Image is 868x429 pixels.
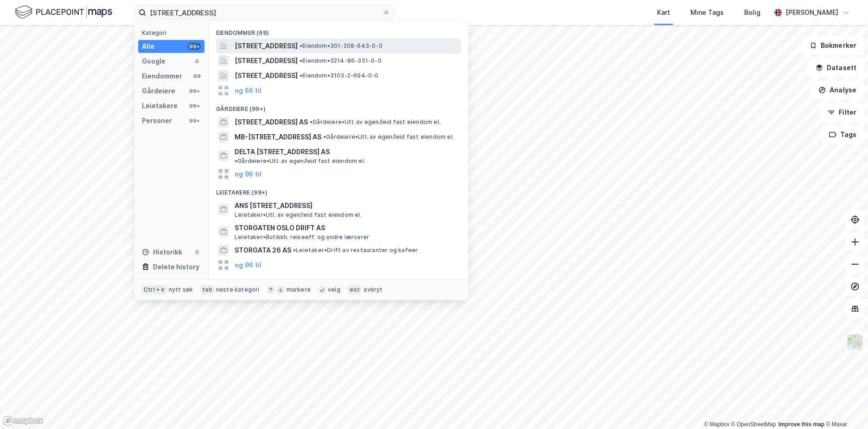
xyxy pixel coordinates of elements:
div: neste kategori [216,286,260,293]
span: [STREET_ADDRESS] [235,55,298,66]
button: Filter [820,103,864,122]
span: [STREET_ADDRESS] [235,40,298,52]
iframe: Chat Widget [822,384,868,429]
a: Mapbox [704,421,729,428]
span: Leietaker • Utl. av egen/leid fast eiendom el. [235,211,362,219]
div: tab [200,285,214,294]
div: markere [287,286,311,293]
div: 69 [193,72,201,80]
span: • [300,57,302,64]
button: Tags [821,125,864,144]
button: Analyse [811,81,864,99]
span: • [300,72,302,79]
button: Bokmerker [802,36,864,55]
span: STORGATEN OSLO DRIFT AS [235,222,457,234]
div: Gårdeiere [142,85,175,97]
div: nytt søk [169,286,193,293]
span: ANS [STREET_ADDRESS] [235,200,457,211]
div: esc [348,285,362,294]
button: og 96 til [235,169,262,180]
button: Datasett [808,58,864,77]
span: • [323,133,326,140]
div: Google [142,56,166,67]
span: MB-[STREET_ADDRESS] AS [235,131,321,143]
span: • [293,247,296,253]
div: avbryt [364,286,383,293]
div: Personer (99+) [209,273,468,289]
span: • [310,118,313,125]
span: Eiendom • 3103-2-694-0-0 [300,72,379,79]
span: Leietaker • Drift av restauranter og kafeer [293,247,418,254]
div: Kategori [142,29,204,36]
div: 0 [193,58,201,65]
span: Gårdeiere • Utl. av egen/leid fast eiendom el. [323,133,454,141]
div: Gårdeiere (99+) [209,98,468,115]
div: 99+ [188,43,201,50]
span: STORGATA 26 AS [235,245,291,256]
a: Mapbox homepage [3,416,44,426]
span: • [300,42,302,49]
div: 99+ [188,117,201,124]
div: Kontrollprogram for chat [822,384,868,429]
div: Alle [142,41,154,52]
span: Eiendom • 301-208-643-0-0 [300,42,383,50]
div: Mine Tags [690,7,724,18]
div: Personer [142,115,172,126]
div: velg [328,286,340,293]
a: OpenStreetMap [731,421,776,428]
div: Kart [657,7,670,18]
div: Bolig [744,7,760,18]
div: 99+ [188,87,201,95]
span: Leietaker • Butikkh. reiseeff. og andre lærvarer [235,234,369,241]
div: [PERSON_NAME] [785,7,838,18]
input: Søk på adresse, matrikkel, gårdeiere, leietakere eller personer [146,6,383,19]
span: Gårdeiere • Utl. av egen/leid fast eiendom el. [310,118,440,126]
img: Z [846,333,864,351]
span: [STREET_ADDRESS] AS [235,117,308,128]
div: Eiendommer [142,71,182,82]
div: 99+ [188,102,201,110]
span: DELTA [STREET_ADDRESS] AS [235,146,330,157]
span: [STREET_ADDRESS] [235,70,298,81]
div: Historikk [142,247,182,258]
div: Ctrl + k [142,285,167,294]
button: og 96 til [235,260,262,271]
div: Delete history [153,261,199,273]
span: Gårdeiere • Utl. av egen/leid fast eiendom el. [235,157,365,165]
div: Eiendommer (69) [209,22,468,39]
img: logo.f888ab2527a4732fd821a326f86c7f29.svg [15,4,112,20]
span: • [235,157,237,164]
div: Leietakere [142,100,178,111]
button: og 66 til [235,85,262,96]
a: Improve this map [779,421,824,428]
div: Leietakere (99+) [209,182,468,198]
div: 0 [193,248,201,256]
span: Eiendom • 3214-86-351-0-0 [300,57,382,65]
